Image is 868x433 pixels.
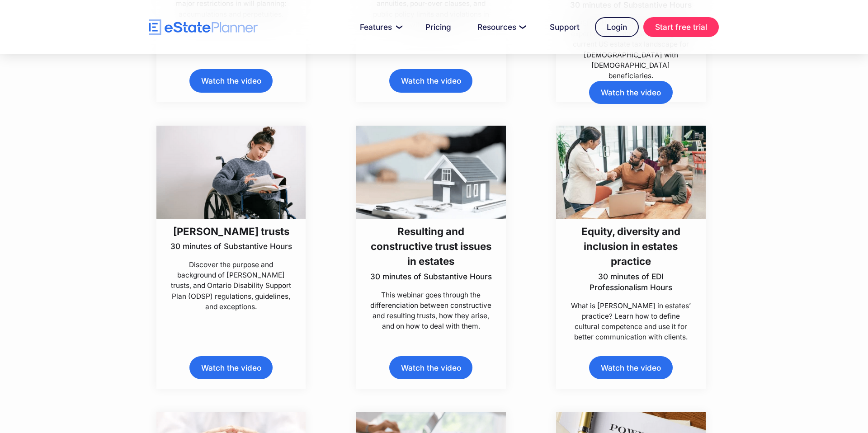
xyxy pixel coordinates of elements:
[368,271,493,282] p: 30 minutes of Substantive Hours
[389,69,472,92] a: Watch the video
[415,18,462,36] a: Pricing
[589,81,672,104] a: Watch the video
[189,69,273,92] a: Watch the video
[569,271,693,293] p: 30 minutes of EDI Professionalism Hours
[170,224,292,239] h3: [PERSON_NAME] trusts
[368,224,493,269] h3: Resulting and constructive trust issues in estates
[170,241,292,252] p: 30 minutes of Substantive Hours
[589,356,672,379] a: Watch the video
[349,18,410,36] a: Features
[169,259,293,312] p: Discover the purpose and background of [PERSON_NAME] trusts, and Ontario Disability Support Plan ...
[356,126,506,332] a: Resulting and constructive trust issues in estates30 minutes of Substantive HoursThis webinar goe...
[539,18,590,36] a: Support
[556,126,706,343] a: Equity, diversity and inclusion in estates practice30 minutes of EDI Professionalism HoursWhat is...
[389,356,472,379] a: Watch the video
[643,17,719,37] a: Start free trial
[467,18,534,36] a: Resources
[569,301,693,343] p: What is [PERSON_NAME] in estates’ practice? Learn how to define cultural competence and use it fo...
[156,126,306,312] a: [PERSON_NAME] trusts30 minutes of Substantive HoursDiscover the purpose and background of [PERSON...
[149,19,258,35] a: home
[569,224,693,269] h3: Equity, diversity and inclusion in estates practice
[595,17,639,37] a: Login
[189,356,273,379] a: Watch the video
[368,290,493,332] p: This webinar goes through the differenciation between constructive and resulting trusts, how they...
